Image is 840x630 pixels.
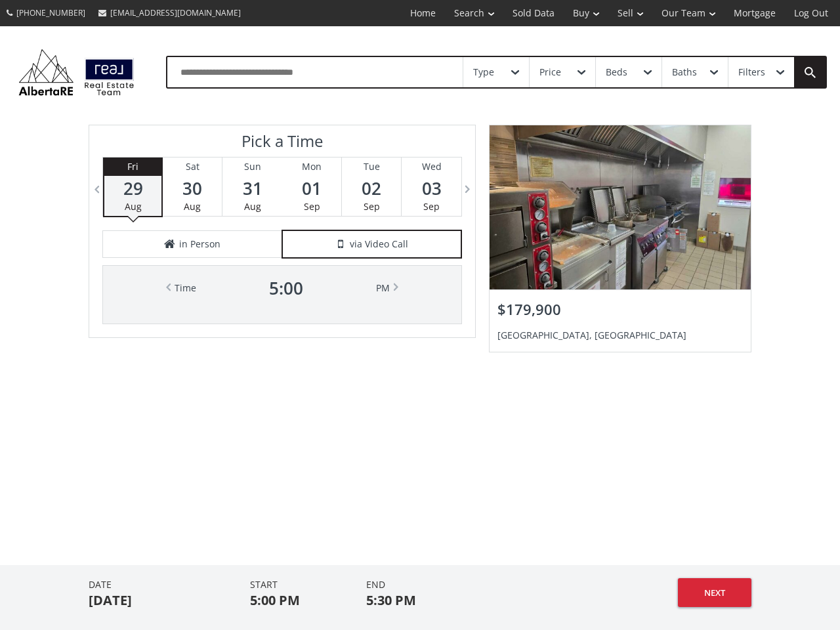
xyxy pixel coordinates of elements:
span: Aug [125,200,142,213]
div: End [366,578,476,591]
div: Sat [163,157,222,176]
span: Sep [364,200,380,213]
div: Sun [222,157,282,176]
span: Sep [423,200,440,213]
a: [EMAIL_ADDRESS][DOMAIN_NAME] [92,1,247,25]
div: Date [89,578,237,591]
span: [EMAIL_ADDRESS][DOMAIN_NAME] [110,7,241,18]
span: 01 [282,179,341,198]
div: Time PM [390,279,605,297]
div: 5:00 PM [250,591,353,610]
h3: Pick a Time [102,132,462,157]
span: Aug [184,200,201,213]
div: Time PM [175,279,390,297]
span: 29 [104,179,161,198]
div: [DATE] [89,591,237,610]
span: 30 [163,179,222,198]
span: 31 [222,179,282,198]
div: Beds [606,68,627,77]
div: 5:30 PM [366,591,476,610]
div: Tue [342,157,401,176]
a: $179,900[GEOGRAPHIC_DATA], [GEOGRAPHIC_DATA] [489,125,751,352]
div: Start [250,578,353,591]
div: Fri [104,157,161,176]
div: Price [539,68,561,77]
div: [GEOGRAPHIC_DATA], [GEOGRAPHIC_DATA] [497,329,743,342]
span: 03 [402,179,461,198]
div: Type [473,68,494,77]
label: Next [678,578,751,607]
img: Logo [13,46,140,98]
span: 02 [342,179,401,198]
span: $179,900 [497,299,561,320]
div: Wed [402,157,461,176]
span: Sep [304,200,320,213]
span: 5 : 00 [269,279,303,297]
div: Filters [738,68,765,77]
span: in Person [179,238,220,251]
span: Aug [244,200,261,213]
div: Calgary, AB [490,125,751,289]
div: Mon [282,157,341,176]
span: [PHONE_NUMBER] [16,7,85,18]
span: via Video Call [350,238,408,251]
div: Baths [672,68,697,77]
